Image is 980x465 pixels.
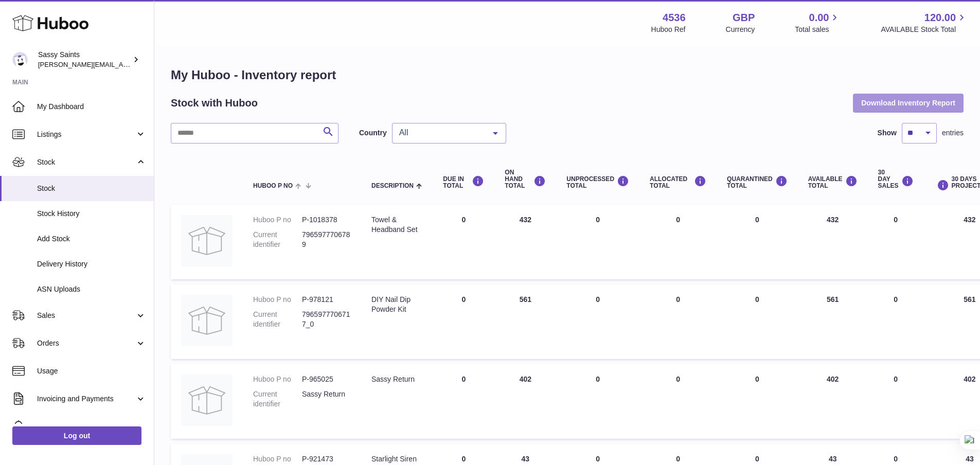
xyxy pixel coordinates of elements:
[302,230,351,249] dd: 7965977706789
[878,169,914,190] div: 30 DAY SALES
[505,169,546,190] div: ON HAND Total
[494,205,556,279] td: 432
[639,205,717,279] td: 0
[253,215,302,225] dt: Huboo P no
[853,94,964,112] button: Download Inventory Report
[727,175,788,189] div: QUARANTINED Total
[37,311,135,320] span: Sales
[808,175,858,189] div: AVAILABLE Total
[37,338,135,348] span: Orders
[37,422,146,432] span: Cases
[37,102,146,112] span: My Dashboard
[253,389,302,409] dt: Current identifier
[433,205,494,279] td: 0
[795,25,841,34] span: Total sales
[37,184,146,193] span: Stock
[798,284,868,359] td: 561
[397,128,485,138] span: All
[302,454,351,464] dd: P-921473
[253,230,302,249] dt: Current identifier
[733,11,755,25] strong: GBP
[868,205,924,279] td: 0
[371,295,422,314] div: DIY Nail Dip Powder Kit
[37,130,135,139] span: Listings
[181,295,233,346] img: product image
[651,25,686,34] div: Huboo Ref
[942,128,964,138] span: entries
[868,364,924,439] td: 0
[12,52,28,67] img: ramey@sassysaints.com
[37,157,135,167] span: Stock
[253,374,302,384] dt: Huboo P no
[755,295,759,303] span: 0
[755,216,759,224] span: 0
[302,295,351,305] dd: P-978121
[663,11,686,25] strong: 4536
[253,310,302,329] dt: Current identifier
[650,175,706,189] div: ALLOCATED Total
[494,284,556,359] td: 561
[302,374,351,384] dd: P-965025
[556,284,639,359] td: 0
[181,374,233,426] img: product image
[302,310,351,329] dd: 7965977706717_0
[253,295,302,305] dt: Huboo P no
[253,454,302,464] dt: Huboo P no
[38,60,206,68] span: [PERSON_NAME][EMAIL_ADDRESS][DOMAIN_NAME]
[181,215,233,266] img: product image
[433,364,494,439] td: 0
[798,364,868,439] td: 402
[37,284,146,294] span: ASN Uploads
[37,394,135,404] span: Invoicing and Payments
[371,215,422,235] div: Towel & Headband Set
[755,375,759,383] span: 0
[868,284,924,359] td: 0
[37,259,146,269] span: Delivery History
[171,67,964,83] h1: My Huboo - Inventory report
[639,284,717,359] td: 0
[443,175,484,189] div: DUE IN TOTAL
[566,175,629,189] div: UNPROCESSED Total
[556,205,639,279] td: 0
[37,234,146,244] span: Add Stock
[253,183,293,189] span: Huboo P no
[726,25,755,34] div: Currency
[809,11,829,25] span: 0.00
[359,128,387,138] label: Country
[37,366,146,376] span: Usage
[37,209,146,219] span: Stock History
[755,455,759,463] span: 0
[171,96,258,110] h2: Stock with Huboo
[924,11,956,25] span: 120.00
[881,11,968,34] a: 120.00 AVAILABLE Stock Total
[371,374,422,384] div: Sassy Return
[639,364,717,439] td: 0
[494,364,556,439] td: 402
[12,426,141,445] a: Log out
[556,364,639,439] td: 0
[795,11,841,34] a: 0.00 Total sales
[433,284,494,359] td: 0
[878,128,897,138] label: Show
[302,389,351,409] dd: Sassy Return
[38,50,131,69] div: Sassy Saints
[881,25,968,34] span: AVAILABLE Stock Total
[371,183,414,189] span: Description
[302,215,351,225] dd: P-1018378
[798,205,868,279] td: 432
